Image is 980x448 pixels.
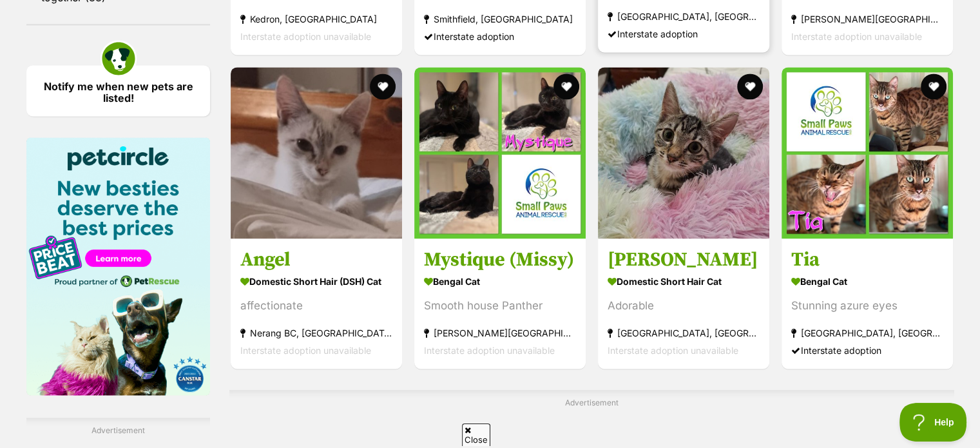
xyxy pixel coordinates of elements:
img: Mystique (Missy) - Bengal Cat [414,67,586,239]
a: Notify me when new pets are listed! [26,65,210,116]
strong: Kedron, [GEOGRAPHIC_DATA] [240,10,392,28]
button: favourite [370,73,396,99]
div: affectionate [240,298,392,315]
iframe: Help Scout Beacon - Open [899,403,967,442]
button: favourite [737,73,763,99]
button: favourite [921,73,946,99]
strong: [PERSON_NAME][GEOGRAPHIC_DATA], [GEOGRAPHIC_DATA] [424,325,576,342]
span: Interstate adoption unavailable [791,31,922,42]
h3: Mystique (Missy) [424,248,576,273]
strong: Domestic Short Hair (DSH) Cat [240,273,392,291]
div: Interstate adoption [791,342,943,360]
a: [PERSON_NAME] Domestic Short Hair Cat Adorable [GEOGRAPHIC_DATA], [GEOGRAPHIC_DATA] Interstate ad... [598,239,769,369]
img: Tia - Bengal Cat [782,67,953,239]
a: Tia Bengal Cat Stunning azure eyes [GEOGRAPHIC_DATA], [GEOGRAPHIC_DATA] Interstate adoption [782,239,953,369]
div: Smooth house Panther [424,298,576,315]
a: Mystique (Missy) Bengal Cat Smooth house Panther [PERSON_NAME][GEOGRAPHIC_DATA], [GEOGRAPHIC_DATA... [414,239,586,369]
span: Close [462,424,490,446]
strong: Smithfield, [GEOGRAPHIC_DATA] [424,10,576,28]
strong: [PERSON_NAME][GEOGRAPHIC_DATA], [GEOGRAPHIC_DATA] [791,10,943,28]
div: Adorable [608,298,760,315]
span: Interstate adoption unavailable [240,346,371,356]
button: favourite [553,73,579,99]
img: Pet Circle promo banner [26,137,210,395]
strong: Domestic Short Hair Cat [608,273,760,291]
span: Interstate adoption unavailable [608,346,738,356]
div: Stunning azure eyes [791,298,943,315]
strong: [GEOGRAPHIC_DATA], [GEOGRAPHIC_DATA] [791,325,943,342]
strong: [GEOGRAPHIC_DATA], [GEOGRAPHIC_DATA] [608,8,760,25]
img: Angel - Domestic Short Hair (DSH) Cat [231,67,402,239]
a: Angel Domestic Short Hair (DSH) Cat affectionate Nerang BC, [GEOGRAPHIC_DATA] Interstate adoption... [231,239,402,369]
h3: Tia [791,248,943,273]
h3: [PERSON_NAME] [608,248,760,273]
h3: Angel [240,248,392,273]
span: Interstate adoption unavailable [424,346,555,356]
img: Kizzie - Domestic Short Hair Cat [598,67,769,239]
strong: [GEOGRAPHIC_DATA], [GEOGRAPHIC_DATA] [608,325,760,342]
span: Interstate adoption unavailable [240,31,371,42]
div: Interstate adoption [608,25,760,43]
strong: Nerang BC, [GEOGRAPHIC_DATA] [240,325,392,342]
strong: Bengal Cat [791,273,943,291]
strong: Bengal Cat [424,273,576,291]
div: Interstate adoption [424,28,576,45]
